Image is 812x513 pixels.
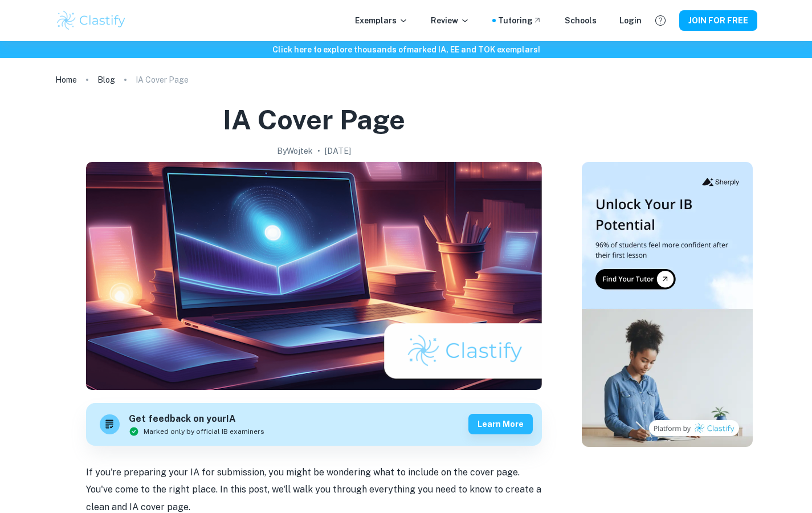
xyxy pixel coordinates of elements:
[277,145,313,157] h2: By Wojtek
[619,14,642,27] a: Login
[86,403,542,446] a: Get feedback on yourIAMarked only by official IB examinersLearn more
[55,9,128,32] img: Clastify logo
[468,414,533,434] button: Learn more
[97,72,115,88] a: Blog
[431,14,470,27] p: Review
[86,162,542,390] img: IA Cover Page cover image
[565,14,597,27] a: Schools
[129,412,264,426] h6: Get feedback on your IA
[679,10,757,31] button: JOIN FOR FREE
[223,101,405,138] h1: IA Cover Page
[498,14,542,27] a: Tutoring
[317,145,320,157] p: •
[144,426,264,437] span: Marked only by official IB examiners
[355,14,408,27] p: Exemplars
[582,162,753,447] img: Thumbnail
[651,11,670,30] button: Help and Feedback
[325,145,351,157] h2: [DATE]
[136,74,189,86] p: IA Cover Page
[2,43,810,56] h6: Click here to explore thousands of marked IA, EE and TOK exemplars !
[55,72,77,88] a: Home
